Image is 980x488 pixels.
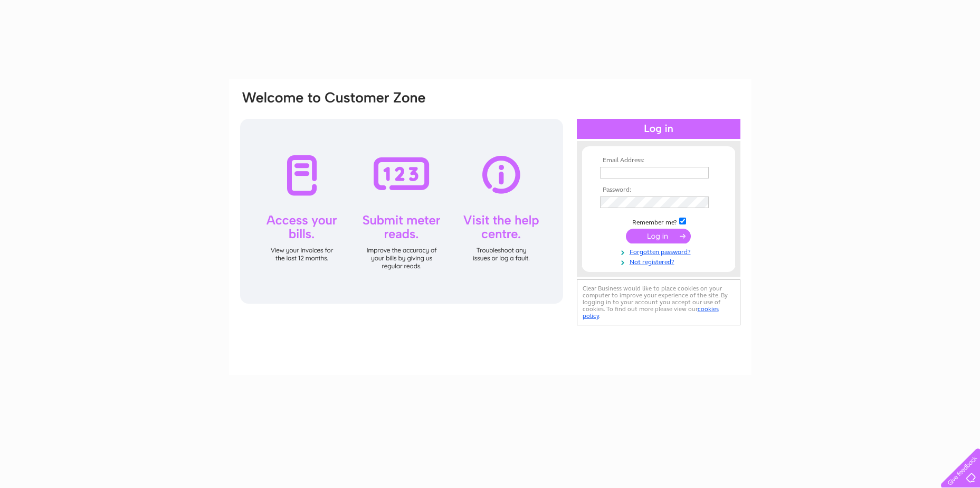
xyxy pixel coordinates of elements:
a: Forgotten password? [600,246,720,256]
a: cookies policy [583,305,719,320]
a: Not registered? [600,256,720,266]
input: Submit [626,229,691,243]
div: Clear Business would like to place cookies on your computer to improve your experience of the sit... [577,279,740,325]
th: Email Address: [597,157,720,164]
th: Password: [597,186,720,194]
td: Remember me? [597,216,720,227]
